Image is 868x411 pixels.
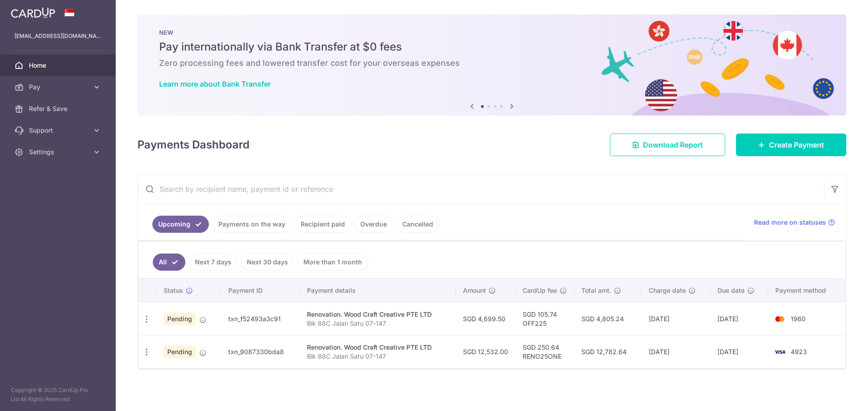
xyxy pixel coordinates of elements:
p: Blk 88C Jalan Satu 07-147 [307,319,449,328]
span: Pending [164,346,196,358]
a: Next 7 days [189,254,237,271]
span: Home [29,61,89,70]
td: SGD 4,699.50 [456,302,515,335]
span: Amount [463,286,486,295]
h6: Zero processing fees and lowered transfer cost for your overseas expenses [159,58,825,69]
td: [DATE] [642,335,711,368]
span: Charge date [649,286,686,295]
span: Due date [717,286,745,295]
span: Download Report [643,139,703,150]
a: Next 30 days [241,254,294,271]
a: All [153,254,185,271]
td: txn_9087330bda8 [221,335,300,368]
img: CardUp [11,7,55,18]
p: NEW [159,29,825,36]
h4: Payments Dashboard [137,137,250,153]
a: Cancelled [396,216,439,233]
span: Pay [29,83,89,92]
p: Blk 88C Jalan Satu 07-147 [307,352,449,361]
span: Status [164,286,183,295]
a: Recipient paid [295,216,351,233]
td: txn_f52493a3c91 [221,302,300,335]
a: Read more on statuses [754,218,835,227]
img: Bank Card [771,314,789,324]
img: Bank Card [771,346,789,357]
td: [DATE] [710,302,768,335]
a: Overdue [354,216,393,233]
div: Renovation. Wood Craft Creative PTE LTD [307,310,449,319]
input: Search by recipient name, payment id or reference [138,175,824,203]
span: CardUp fee [523,286,557,295]
td: [DATE] [642,302,711,335]
th: Payment details [300,279,456,302]
span: Pending [164,313,196,325]
span: Settings [29,148,89,157]
a: Download Report [610,134,725,156]
p: [EMAIL_ADDRESS][DOMAIN_NAME] [14,32,101,41]
a: More than 1 month [297,254,368,271]
td: SGD 4,805.24 [574,302,641,335]
span: Read more on statuses [754,218,826,227]
td: SGD 12,782.64 [574,335,641,368]
h5: Pay internationally via Bank Transfer at $0 fees [159,40,825,54]
td: [DATE] [710,335,768,368]
a: Upcoming [152,216,209,233]
a: Payments on the way [212,216,291,233]
span: Total amt. [581,286,611,295]
th: Payment ID [221,279,300,302]
img: Bank transfer banner [137,14,846,115]
a: Learn more about Bank Transfer [159,79,271,88]
span: 1960 [791,315,806,323]
td: SGD 250.64 RENO25ONE [515,335,574,368]
span: Support [29,126,89,135]
td: SGD 105.74 OFF225 [515,302,574,335]
td: SGD 12,532.00 [456,335,515,368]
th: Payment method [768,279,845,302]
a: Create Payment [736,134,846,156]
span: Create Payment [769,139,824,150]
span: Refer & Save [29,104,89,113]
div: Renovation. Wood Craft Creative PTE LTD [307,343,449,352]
span: 4923 [791,348,807,356]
